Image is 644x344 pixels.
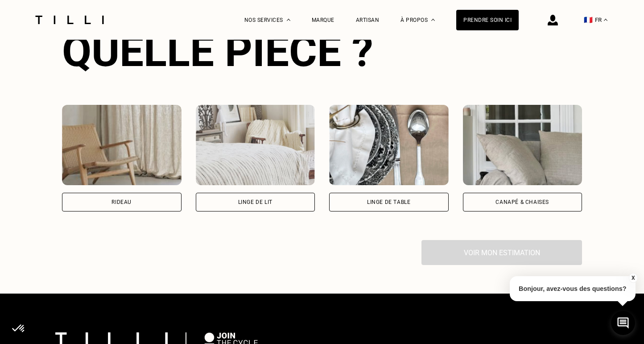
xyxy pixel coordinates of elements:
img: Logo du service de couturière Tilli [32,16,107,24]
img: Tilli retouche votre Linge de lit [196,105,315,185]
div: Canapé & chaises [495,199,549,205]
a: Artisan [356,17,380,23]
div: Rideau [111,199,132,205]
div: Linge de lit [238,199,272,205]
img: menu déroulant [604,19,607,21]
img: Tilli retouche votre Canapé & chaises [463,105,582,185]
a: Marque [312,17,334,23]
img: Menu déroulant [287,19,290,21]
div: Linge de table [367,199,410,205]
span: 🇫🇷 [584,16,593,24]
p: Bonjour, avez-vous des questions? [510,276,636,301]
button: X [628,273,637,283]
a: Prendre soin ici [456,10,519,30]
img: Menu déroulant à propos [431,19,435,21]
div: Quelle pièce ? [62,26,582,76]
img: icône connexion [548,15,558,25]
img: Tilli retouche votre Linge de table [329,105,449,185]
img: Tilli retouche votre Rideau [62,105,182,185]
